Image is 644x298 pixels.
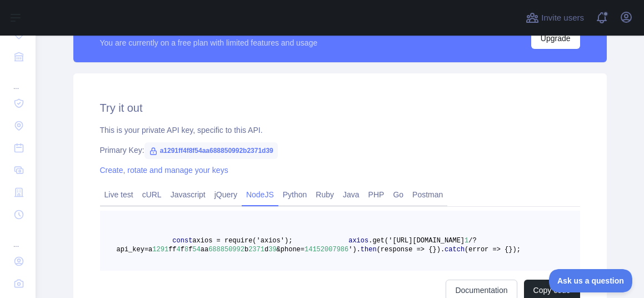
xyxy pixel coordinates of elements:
[541,12,584,24] span: Invite users
[523,9,586,27] button: Invite users
[268,246,276,254] span: 39
[549,269,633,292] iframe: Toggle Customer Support
[177,246,181,254] span: 4
[432,246,440,254] span: })
[100,166,228,175] a: Create, rotate and manage your keys
[166,186,210,203] a: Javascript
[465,237,468,245] span: 1
[368,237,465,245] span: .get('[URL][DOMAIN_NAME]
[311,186,338,203] a: Ruby
[408,186,447,203] a: Postman
[100,145,580,156] div: Primary Key:
[192,237,292,245] span: axios = require('axios');
[348,237,368,245] span: axios
[100,37,318,48] div: You are currently on a free plan with limited features and usage
[100,100,580,116] h2: Try it out
[100,125,580,136] div: This is your private API key, specific to this API.
[361,246,377,254] span: then
[508,246,521,254] span: });
[348,246,356,254] span: ')
[100,186,138,203] a: Live test
[277,246,304,254] span: &phone=
[278,186,312,203] a: Python
[9,227,27,249] div: ...
[248,246,264,254] span: 2371
[531,28,580,49] button: Upgrade
[208,246,244,254] span: 688850992
[242,186,278,203] a: NodeJS
[264,246,268,254] span: d
[188,246,192,254] span: f
[9,69,27,91] div: ...
[445,246,465,254] span: catch
[244,246,248,254] span: b
[388,186,408,203] a: Go
[144,142,278,159] span: a1291ff4f8f54aa688850992b2371d39
[138,186,166,203] a: cURL
[304,246,348,254] span: 14152007986
[192,246,200,254] span: 54
[168,246,176,254] span: ff
[364,186,389,203] a: PHP
[184,246,188,254] span: 8
[201,246,208,254] span: aa
[172,237,192,245] span: const
[377,246,433,254] span: (response => {
[152,246,168,254] span: 1291
[210,186,242,203] a: jQuery
[465,246,508,254] span: (error => {
[338,186,364,203] a: Java
[357,246,361,254] span: .
[181,246,184,254] span: f
[441,246,445,254] span: .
